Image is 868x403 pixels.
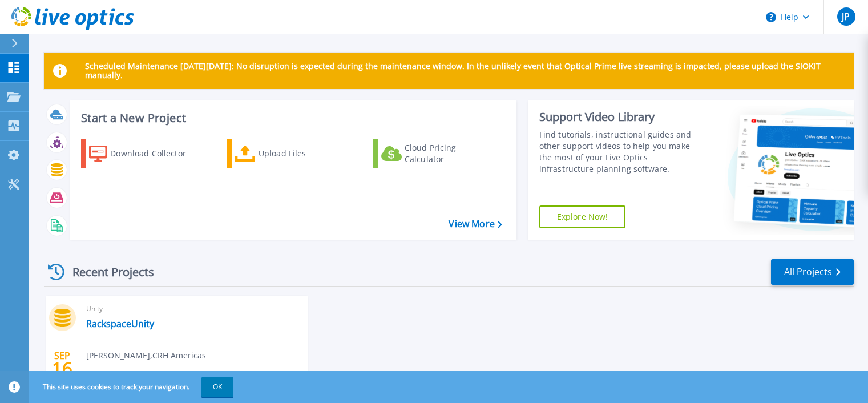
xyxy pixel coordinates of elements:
span: 16 [52,364,72,373]
span: JP [842,12,850,21]
div: Download Collector [110,142,201,165]
a: Download Collector [81,139,208,168]
div: SEP 2025 [51,348,73,389]
h3: Start a New Project [81,112,502,124]
div: Support Video Library [539,110,703,124]
span: Unity [86,303,301,315]
div: Find tutorials, instructional guides and other support videos to help you make the most of your L... [539,129,703,175]
a: Upload Files [227,139,354,168]
a: Explore Now! [539,205,626,228]
div: Upload Files [259,142,350,165]
div: Recent Projects [44,258,169,286]
a: Cloud Pricing Calculator [373,139,500,168]
a: All Projects [771,259,854,285]
div: Cloud Pricing Calculator [405,142,496,165]
a: RackspaceUnity [86,318,154,329]
a: View More [449,219,502,229]
span: This site uses cookies to track your navigation. [31,377,233,397]
p: Scheduled Maintenance [DATE][DATE]: No disruption is expected during the maintenance window. In t... [85,62,845,80]
span: [DATE] 12:21 (-04:00) [86,368,165,381]
button: OK [201,377,233,397]
span: [PERSON_NAME] , CRH Americas [86,349,206,362]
